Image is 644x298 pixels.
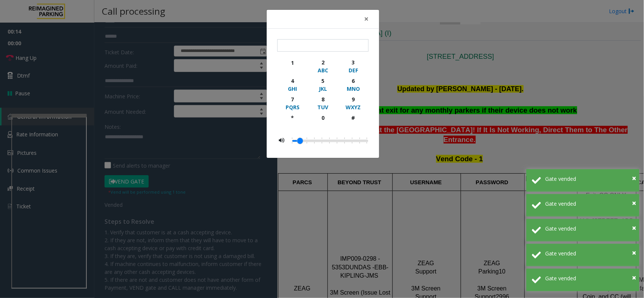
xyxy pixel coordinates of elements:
[341,136,349,145] li: 0.35
[632,197,636,209] button: Close
[632,173,636,183] span: ×
[282,103,303,111] div: PQRS
[307,94,338,112] button: 8TUV
[282,95,303,103] div: 7
[307,112,338,130] button: 0
[297,138,303,144] a: Drag
[632,248,636,258] span: ×
[277,94,308,112] button: 7PQRS
[334,136,341,145] li: 0.3
[338,75,369,94] button: 6MNO
[545,175,634,183] div: Gate vended
[338,57,369,75] button: 3DEF
[296,136,303,145] li: 0.05
[364,136,367,145] li: 0.5
[303,136,311,145] li: 0.1
[632,222,636,234] button: Close
[312,114,333,122] div: 0
[343,95,364,103] div: 9
[292,136,296,145] li: 0
[349,136,356,145] li: 0.4
[277,75,308,94] button: 4GHI
[632,173,636,184] button: Close
[312,85,333,93] div: JKL
[311,136,318,145] li: 0.15
[312,103,333,111] div: TUV
[282,85,303,93] div: GHI
[343,85,364,93] div: MNO
[312,66,333,74] div: ABC
[343,77,364,85] div: 6
[338,112,369,130] button: #
[632,247,636,258] button: Close
[282,77,303,85] div: 4
[312,58,333,66] div: 2
[312,77,333,85] div: 5
[343,66,364,74] div: DEF
[632,223,636,233] span: ×
[343,58,364,66] div: 3
[632,272,636,283] button: Close
[356,136,364,145] li: 0.45
[359,10,374,28] button: Close
[307,75,338,94] button: 5JKL
[318,136,326,145] li: 0.2
[364,14,369,24] span: ×
[545,200,634,208] div: Gate vended
[312,95,333,103] div: 8
[545,249,634,257] div: Gate vended
[545,225,634,232] div: Gate vended
[632,198,636,208] span: ×
[307,57,338,75] button: 2ABC
[632,272,636,283] span: ×
[343,114,364,122] div: #
[326,136,334,145] li: 0.25
[282,59,303,67] div: 1
[338,94,369,112] button: 9WXYZ
[277,57,308,75] button: 1
[343,103,364,111] div: WXYZ
[545,274,634,282] div: Gate vended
